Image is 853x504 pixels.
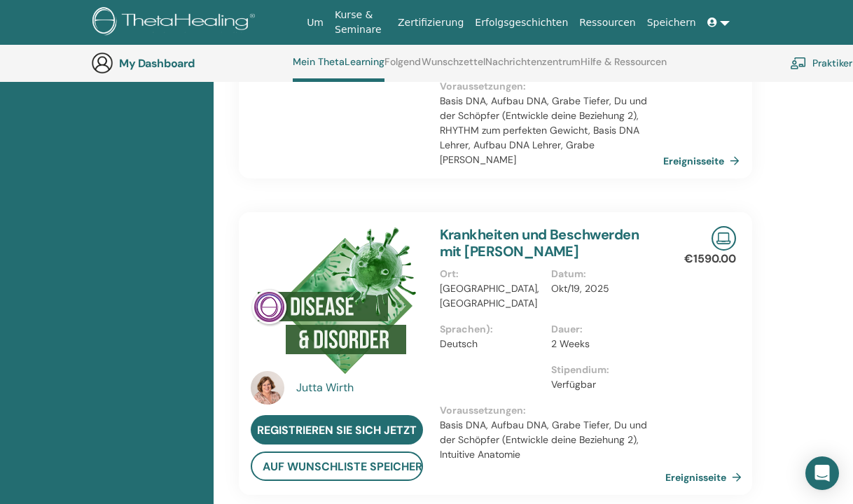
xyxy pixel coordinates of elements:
[485,56,581,78] a: Nachrichtenzentrum
[251,451,423,481] button: auf Wunschliste speichern
[684,251,736,267] p: €1590.00
[551,377,655,392] p: Verfügbar
[251,371,284,405] img: default.jpg
[440,418,664,462] p: Basis DNA, Aufbau DNA, Grabe Tiefer, Du und der Schöpfer (Entwickle deine Beziehung 2), Intuitive...
[92,7,260,38] img: logo.png
[805,456,839,490] div: Open Intercom Messenger
[440,94,664,167] p: Basis DNA, Aufbau DNA, Grabe Tiefer, Du und der Schöpfer (Entwickle deine Beziehung 2), RHYTHM zu...
[581,56,667,78] a: Hilfe & Ressourcen
[469,10,574,36] a: Erfolgsgeschichten
[440,225,639,260] a: Krankheiten und Beschwerden mit [PERSON_NAME]
[440,322,543,337] p: Sprachen) :
[384,56,421,78] a: Folgend
[251,415,423,444] a: Registrieren Sie sich jetzt
[665,467,747,488] a: Ereignisseite
[551,337,655,351] p: 2 Weeks
[296,379,426,396] a: Jutta Wirth
[551,281,655,296] p: Okt/19, 2025
[551,363,655,377] p: Stipendium :
[293,56,384,82] a: Mein ThetaLearning
[329,2,392,43] a: Kurse & Seminare
[392,10,469,36] a: Zertifizierung
[712,226,736,251] img: Live Online Seminar
[642,10,702,36] a: Speichern
[790,57,807,69] img: chalkboard-teacher.svg
[574,10,641,36] a: Ressourcen
[440,79,664,94] p: Voraussetzungen :
[422,56,485,78] a: Wunschzettel
[251,226,418,375] img: Krankheiten und Beschwerden
[91,52,113,74] img: generic-user-icon.jpg
[119,57,259,70] h3: My Dashboard
[440,267,543,281] p: Ort :
[257,423,417,437] span: Registrieren Sie sich jetzt
[440,337,543,351] p: Deutsch
[551,267,655,281] p: Datum :
[663,150,745,171] a: Ereignisseite
[551,322,655,337] p: Dauer :
[440,281,543,311] p: [GEOGRAPHIC_DATA], [GEOGRAPHIC_DATA]
[440,403,664,418] p: Voraussetzungen :
[301,10,329,36] a: Um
